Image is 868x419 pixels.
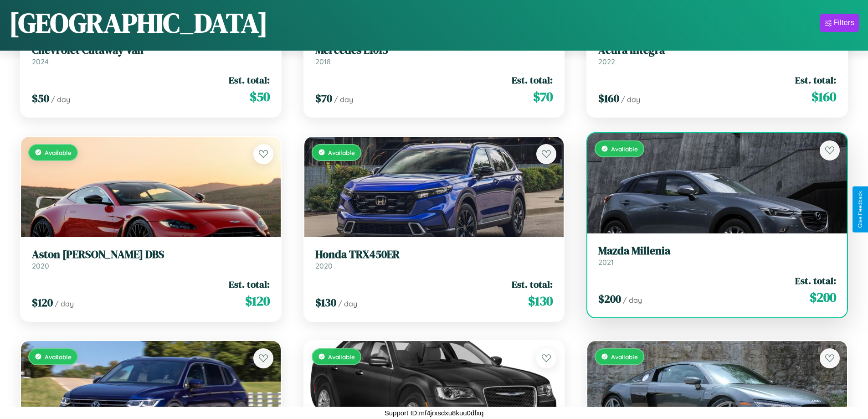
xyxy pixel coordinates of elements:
[32,91,49,106] span: $ 50
[820,14,859,32] button: Filters
[315,248,553,261] h3: Honda TRX450ER
[598,258,614,267] span: 2021
[328,353,355,361] span: Available
[32,57,49,66] span: 2024
[598,91,619,106] span: $ 160
[32,44,270,66] a: Chevrolet Cutaway Van2024
[598,44,836,57] h3: Acura Integra
[385,407,484,419] p: Support ID: mf4jrxsdxu8kuu0dfxq
[328,149,355,156] span: Available
[250,88,270,106] span: $ 50
[229,278,270,291] span: Est. total:
[598,57,615,66] span: 2022
[512,73,553,87] span: Est. total:
[533,88,553,106] span: $ 70
[338,299,357,308] span: / day
[315,44,553,66] a: Mercedes L10132018
[315,248,553,270] a: Honda TRX450ER2020
[598,244,836,267] a: Mazda Millenia2021
[55,299,74,308] span: / day
[334,95,353,104] span: / day
[812,88,836,106] span: $ 160
[315,44,553,57] h3: Mercedes L1013
[45,353,72,361] span: Available
[229,73,270,87] span: Est. total:
[810,288,836,306] span: $ 200
[598,44,836,66] a: Acura Integra2022
[32,44,270,57] h3: Chevrolet Cutaway Van
[795,73,836,87] span: Est. total:
[512,278,553,291] span: Est. total:
[621,95,640,104] span: / day
[611,353,638,361] span: Available
[528,292,553,310] span: $ 130
[315,91,332,106] span: $ 70
[315,261,333,270] span: 2020
[315,295,336,310] span: $ 130
[598,244,836,258] h3: Mazda Millenia
[9,4,268,41] h1: [GEOGRAPHIC_DATA]
[857,191,863,228] div: Give Feedback
[623,295,642,305] span: / day
[32,261,49,270] span: 2020
[32,295,53,310] span: $ 120
[315,57,331,66] span: 2018
[45,149,72,156] span: Available
[833,18,854,27] div: Filters
[32,248,270,270] a: Aston [PERSON_NAME] DBS2020
[611,145,638,153] span: Available
[598,291,621,306] span: $ 200
[795,274,836,287] span: Est. total:
[245,292,270,310] span: $ 120
[32,248,270,261] h3: Aston [PERSON_NAME] DBS
[51,95,70,104] span: / day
